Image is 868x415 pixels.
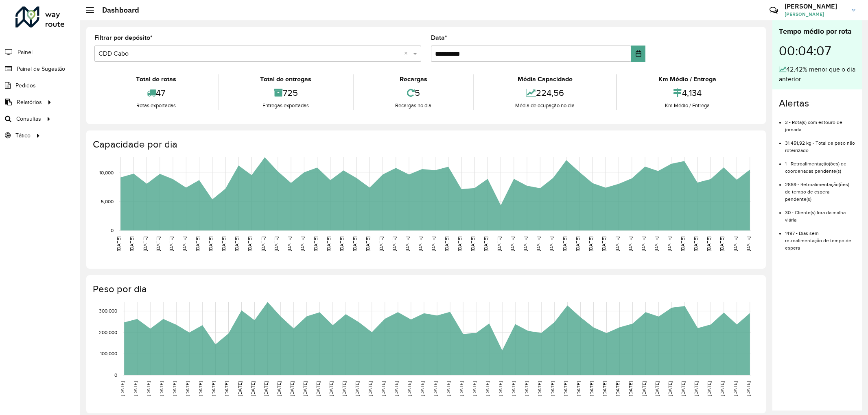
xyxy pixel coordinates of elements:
text: [DATE] [181,237,187,251]
span: Tático [15,131,31,140]
text: [DATE] [719,237,724,251]
li: 31.451,92 kg - Total de peso não roteirizado [785,133,855,154]
text: [DATE] [641,237,646,251]
h4: Capacidade por dia [93,139,758,150]
text: [DATE] [576,381,581,396]
div: Recargas no dia [356,102,471,110]
span: [PERSON_NAME] [785,11,846,18]
text: [DATE] [575,237,580,251]
text: [DATE] [562,237,567,251]
text: [DATE] [313,237,318,251]
text: [DATE] [155,237,161,251]
text: [DATE] [627,237,633,251]
text: [DATE] [732,237,738,251]
text: [DATE] [746,381,751,396]
label: Data [431,33,447,43]
text: [DATE] [221,237,226,251]
span: Painel de Sugestão [17,65,65,73]
text: [DATE] [172,381,177,396]
text: [DATE] [614,237,620,251]
text: [DATE] [211,381,216,396]
li: 30 - Cliente(s) fora da malha viária [785,203,855,224]
button: Choose Date [631,46,645,62]
div: Rotas exportadas [96,102,216,110]
text: [DATE] [407,381,412,396]
text: [DATE] [365,237,370,251]
text: 100,000 [100,351,117,356]
text: [DATE] [693,237,698,251]
text: 0 [111,228,114,233]
text: [DATE] [457,237,462,251]
a: Contato Rápido [765,2,783,19]
text: [DATE] [615,381,620,396]
text: 0 [114,372,117,378]
text: [DATE] [511,381,516,396]
text: [DATE] [680,237,685,251]
text: [DATE] [706,381,712,396]
text: [DATE] [509,237,515,251]
li: 2 - Rota(s) com estouro de jornada [785,113,855,133]
div: 5 [356,84,471,102]
text: [DATE] [133,381,138,396]
text: [DATE] [394,381,399,396]
text: [DATE] [286,237,292,251]
text: [DATE] [536,237,541,251]
text: [DATE] [302,381,308,396]
text: 300,000 [99,309,117,314]
h3: [PERSON_NAME] [785,2,846,10]
text: [DATE] [367,381,373,396]
text: [DATE] [120,381,125,396]
text: [DATE] [667,237,672,251]
span: Painel [17,48,33,56]
h4: Peso por dia [93,283,758,295]
text: [DATE] [680,381,686,396]
text: 200,000 [99,330,117,335]
text: [DATE] [185,381,190,396]
text: [DATE] [352,237,357,251]
text: [DATE] [472,381,477,396]
text: [DATE] [654,381,660,396]
text: [DATE] [654,237,659,251]
div: 00:04:07 [779,37,855,65]
div: 224,56 [476,84,614,102]
text: [DATE] [168,237,174,251]
text: [DATE] [260,237,266,251]
text: [DATE] [693,381,699,396]
text: [DATE] [315,381,321,396]
div: Recargas [356,74,471,84]
text: [DATE] [198,381,203,396]
text: [DATE] [588,237,593,251]
text: [DATE] [224,381,229,396]
text: [DATE] [146,381,151,396]
text: [DATE] [431,237,436,251]
div: Km Médio / Entrega [619,74,756,84]
div: 47 [96,84,216,102]
text: [DATE] [667,381,673,396]
text: [DATE] [498,381,503,396]
text: 10,000 [99,170,114,175]
text: [DATE] [524,381,529,396]
span: Pedidos [15,81,36,90]
text: [DATE] [550,381,555,396]
div: 725 [221,84,351,102]
li: 1497 - Dias sem retroalimentação de tempo de espera [785,224,855,252]
text: [DATE] [263,381,269,396]
span: Relatórios [17,98,42,106]
span: Clear all [404,49,411,59]
div: 42,42% menor que o dia anterior [779,65,855,84]
text: [DATE] [129,237,134,251]
text: [DATE] [247,237,252,251]
text: [DATE] [746,237,751,251]
text: [DATE] [470,237,475,251]
text: [DATE] [420,381,425,396]
text: [DATE] [732,381,738,396]
text: [DATE] [300,237,305,251]
text: [DATE] [537,381,542,396]
h2: Dashboard [94,6,139,15]
text: [DATE] [641,381,647,396]
text: [DATE] [433,381,438,396]
text: [DATE] [273,237,279,251]
li: 1 - Retroalimentação(ões) de coordenadas pendente(s) [785,154,855,175]
text: [DATE] [250,381,256,396]
div: Total de entregas [221,74,351,84]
